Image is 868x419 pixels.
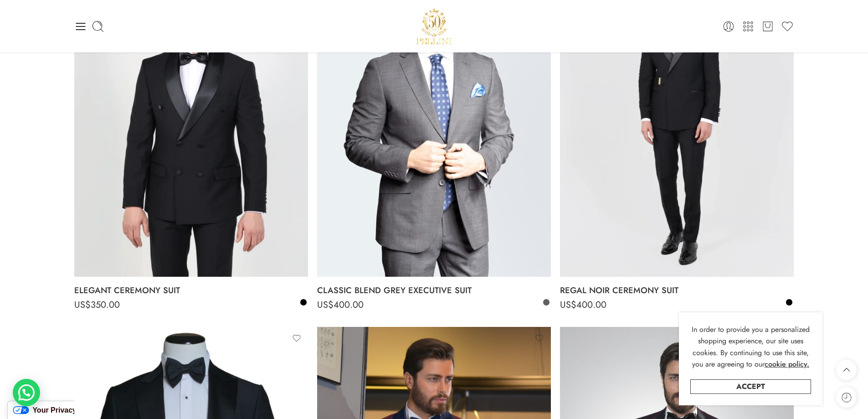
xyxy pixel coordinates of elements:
a: Cart [761,20,774,33]
a: Your Privacy Choices [8,401,112,419]
span: In order to provide you a personalized shopping experience, our site uses cookies. By continuing ... [692,324,810,370]
bdi: 400.00 [560,298,606,311]
a: REGAL NOIR CEREMONY SUIT [560,281,794,300]
a: Anthracite [542,298,550,306]
a: Login / Register [722,20,735,33]
a: ELEGANT CEREMONY SUIT [74,281,308,300]
a: Black [299,298,308,306]
a: Pellini - [415,7,454,46]
img: Pellini [415,7,454,46]
a: Black [785,298,793,306]
a: CLASSIC BLEND GREY EXECUTIVE SUIT [317,281,551,300]
span: US$ [560,298,576,311]
a: Accept [690,379,811,394]
img: California Consumer Privacy Act (CCPA) Opt-Out Icon [13,406,29,414]
bdi: 400.00 [317,298,364,311]
a: cookie policy. [765,358,809,370]
a: Wishlist [781,20,794,33]
span: US$ [317,298,334,311]
span: US$ [74,298,91,311]
bdi: 350.00 [74,298,120,311]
